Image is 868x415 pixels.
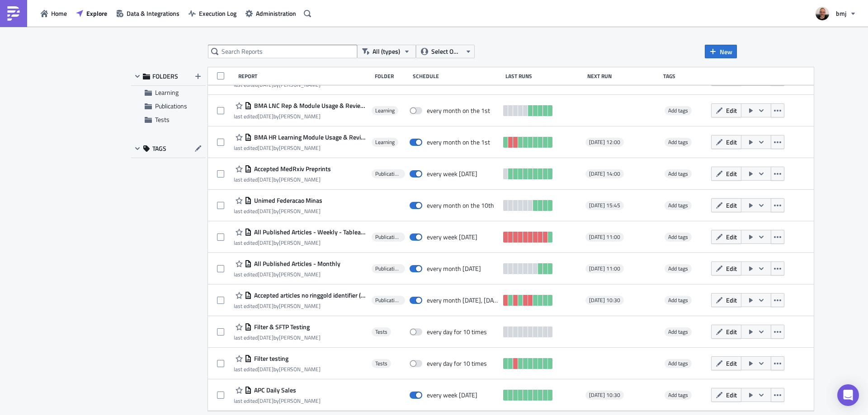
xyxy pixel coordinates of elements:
span: FOLDERS [152,72,178,80]
span: Add tags [668,296,688,304]
div: every month on the 1st [427,107,490,115]
span: Execution Log [199,9,236,18]
button: Edit [711,293,741,307]
span: Add tags [668,327,688,336]
span: Edit [726,201,737,210]
span: Tests [375,328,387,336]
button: Home [36,6,71,20]
div: every month on Monday, Tuesday, Wednesday, Thursday, Friday, Saturday, Sunday [427,296,499,304]
span: Add tags [668,359,688,368]
span: Add tags [665,296,692,305]
div: last edited by [PERSON_NAME] [234,397,321,404]
div: Schedule [413,73,501,79]
span: Publications [375,297,401,304]
span: All Published Articles - Monthly [252,260,340,268]
span: Filter testing [252,354,288,363]
span: Edit [726,106,737,115]
span: Explore [86,9,107,18]
span: Add tags [668,233,688,241]
span: Add tags [668,201,688,210]
span: Add tags [665,201,692,210]
a: Administration [241,6,301,20]
time: 2025-09-12T10:07:14Z [258,144,274,152]
span: Add tags [665,106,692,115]
span: Filter & SFTP Testing [252,323,310,331]
span: Publications [155,101,187,111]
span: [DATE] 11:00 [589,265,620,272]
span: Edit [726,232,737,242]
div: last edited by [PERSON_NAME] [234,176,331,183]
span: Edit [726,295,737,305]
span: [DATE] 11:00 [589,233,620,241]
span: Add tags [668,169,688,178]
div: last edited by [PERSON_NAME] [234,271,340,278]
span: Learning [375,139,395,146]
div: Open Intercom Messenger [837,384,859,406]
button: Edit [711,388,741,402]
div: last edited by [PERSON_NAME] [234,208,322,214]
div: Last Runs [505,73,583,79]
span: APC Daily Sales [252,386,296,394]
span: [DATE] 10:30 [589,297,620,304]
div: every month on Monday [427,265,481,273]
time: 2025-07-30T05:36:56Z [258,175,274,184]
span: Accepted articles no ringgold identifier (RDIG-07) [252,291,367,299]
span: bmj [836,9,846,18]
div: every week on Friday [427,391,477,399]
div: last edited by [PERSON_NAME] [234,303,367,309]
div: every month on the 1st [427,138,490,146]
span: [DATE] 14:00 [589,170,620,177]
div: last edited by [PERSON_NAME] [234,145,367,151]
span: Add tags [665,359,692,368]
span: [DATE] 15:45 [589,202,620,209]
div: every day for 10 times [427,359,487,368]
button: Edit [711,356,741,370]
div: last edited by [PERSON_NAME] [234,113,367,120]
span: Add tags [668,106,688,115]
span: Publications [375,265,401,272]
span: Add tags [665,138,692,147]
span: All Published Articles - Weekly - Tableau Input [252,228,367,236]
span: Add tags [665,391,692,400]
div: Report [238,73,371,79]
div: Tags [663,73,708,79]
div: Next Run [587,73,659,79]
div: Folder [375,73,408,79]
div: every day for 10 times [427,328,487,336]
span: New [720,47,732,56]
span: Select Owner [431,47,462,56]
img: PushMetrics [6,6,21,21]
time: 2025-08-21T11:57:50Z [258,238,274,247]
div: last edited by [PERSON_NAME] [234,239,367,246]
time: 2025-08-21T11:56:51Z [258,302,274,310]
span: Add tags [668,138,688,146]
button: Edit [711,167,741,181]
span: Publications [375,233,401,241]
button: bmj [810,4,861,23]
div: every month on the 10th [427,201,494,210]
span: Tests [375,360,387,367]
span: Data & Integrations [127,9,179,18]
span: [DATE] 12:00 [589,139,620,146]
button: Data & Integrations [112,6,184,20]
span: Add tags [665,169,692,178]
div: last edited by [PERSON_NAME] [234,334,321,341]
time: 2025-07-02T14:39:15Z [258,333,274,342]
button: Execution Log [184,6,241,20]
span: [DATE] 10:30 [589,392,620,399]
button: Edit [711,198,741,212]
span: Edit [726,359,737,368]
span: Edit [726,327,737,336]
span: Edit [726,137,737,147]
span: BMA LNC Rep & Module Usage & Reviews (for publication) - Monthly [252,102,367,110]
button: Explore [71,6,112,20]
time: 2025-09-12T09:28:49Z [258,112,274,121]
input: Search Reports [208,45,357,58]
time: 2025-07-11T08:02:50Z [258,207,274,215]
button: Edit [711,230,741,244]
time: 2025-08-21T11:58:09Z [258,270,274,279]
